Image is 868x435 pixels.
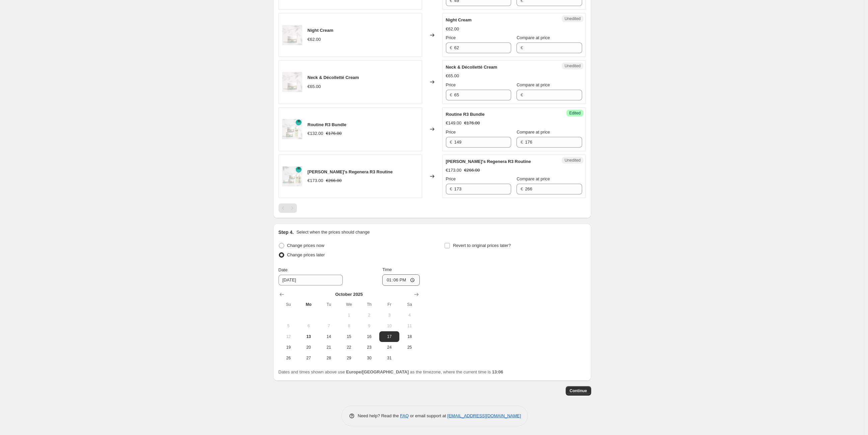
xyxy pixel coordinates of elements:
span: Neck & Décolletté Cream [308,75,359,80]
button: Tuesday October 21 2025 [319,342,339,353]
span: Routine R3 Bundle [308,122,346,127]
strike: €176.00 [464,120,480,126]
th: Sunday [279,299,299,310]
span: Compare at price [517,35,550,40]
button: Sunday October 12 2025 [279,331,299,342]
span: Revert to original prices later? [453,243,511,248]
button: Thursday October 9 2025 [359,321,379,331]
span: 24 [382,345,397,350]
button: Friday October 3 2025 [379,310,399,321]
span: 12 [281,334,296,339]
span: Compare at price [517,82,550,87]
span: Fr [382,302,397,307]
span: Time [382,267,392,272]
span: 26 [281,355,296,361]
span: 6 [301,323,316,329]
button: Thursday October 23 2025 [359,342,379,353]
span: 27 [301,355,316,361]
button: Friday October 24 2025 [379,342,399,353]
span: Unedited [564,158,580,163]
div: €132.00 [308,130,323,137]
span: 29 [341,355,356,361]
span: Night Cream [308,28,333,33]
span: 25 [402,345,417,350]
button: Sunday October 19 2025 [279,342,299,353]
img: Neck_Decollete_Cream-RegeneraR3-Crema-collo-anti-age-esosomi-peptidi_LuceBeautyByAlessiaMarcuzzi_... [282,72,302,92]
span: 10 [382,323,397,329]
span: Su [281,302,296,307]
img: Alessia-RegeneraR3-routine-Crema-notte-crema_collo_regenerating_night_oil_filler_boost_serum_eye_... [282,166,302,186]
span: € [450,140,452,145]
button: Wednesday October 29 2025 [339,353,359,363]
button: Show previous month, September 2025 [277,290,287,299]
th: Saturday [399,299,419,310]
span: 2 [362,313,377,318]
button: Thursday October 2 2025 [359,310,379,321]
span: Date [279,267,288,272]
button: Wednesday October 22 2025 [339,342,359,353]
span: 30 [362,355,377,361]
span: Compare at price [517,176,550,181]
p: Select when the prices should change [296,229,370,236]
span: Price [446,82,456,87]
span: Dates and times shown above use as the timezone, where the current time is [279,369,503,374]
span: Change prices later [287,252,325,257]
button: Saturday October 18 2025 [399,331,419,342]
button: Thursday October 30 2025 [359,353,379,363]
button: Wednesday October 8 2025 [339,321,359,331]
span: Price [446,176,456,181]
button: Wednesday October 1 2025 [339,310,359,321]
th: Thursday [359,299,379,310]
span: € [450,45,452,50]
span: 28 [321,355,336,361]
span: € [450,186,452,191]
span: Price [446,35,456,40]
button: Saturday October 25 2025 [399,342,419,353]
strike: €176.00 [326,130,342,137]
button: Friday October 17 2025 [379,331,399,342]
button: Saturday October 4 2025 [399,310,419,321]
th: Friday [379,299,399,310]
button: Tuesday October 7 2025 [319,321,339,331]
button: Show next month, November 2025 [412,290,421,299]
span: 5 [281,323,296,329]
span: [PERSON_NAME]'s Regenera R3 Routine [308,169,393,174]
span: Neck & Décolletté Cream [446,65,497,70]
span: Compare at price [517,129,550,135]
button: Thursday October 16 2025 [359,331,379,342]
span: Routine R3 Bundle [446,112,485,117]
span: 9 [362,323,377,329]
span: Mo [301,302,316,307]
span: We [341,302,356,307]
input: 12:00 [382,274,420,286]
span: 8 [341,323,356,329]
span: Sa [402,302,417,307]
span: 1 [341,313,356,318]
button: Sunday October 5 2025 [279,321,299,331]
th: Monday [299,299,319,310]
span: 11 [402,323,417,329]
span: or email support at [409,413,447,418]
span: 15 [341,334,356,339]
button: Friday October 31 2025 [379,353,399,363]
div: €173.00 [308,177,323,184]
span: € [521,92,523,97]
span: 18 [402,334,417,339]
div: €149.00 [446,120,462,126]
span: Night Cream [446,17,472,22]
span: Th [362,302,377,307]
span: 20 [301,345,316,350]
button: Friday October 10 2025 [379,321,399,331]
span: € [450,92,452,97]
span: Price [446,129,456,135]
span: 16 [362,334,377,339]
button: Monday October 27 2025 [299,353,319,363]
span: 3 [382,313,397,318]
span: € [521,140,523,145]
input: 10/13/2025 [279,275,343,285]
span: 7 [321,323,336,329]
nav: Pagination [279,203,297,213]
span: 21 [321,345,336,350]
th: Tuesday [319,299,339,310]
a: [EMAIL_ADDRESS][DOMAIN_NAME] [447,413,521,418]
